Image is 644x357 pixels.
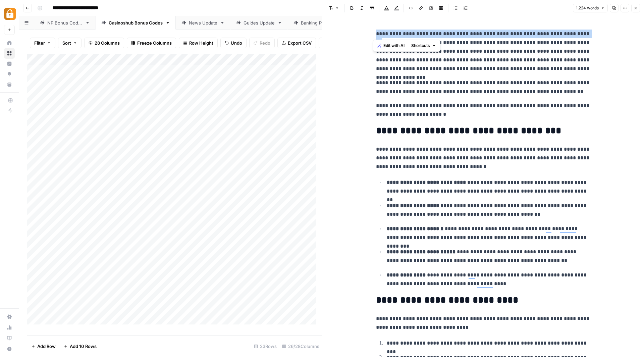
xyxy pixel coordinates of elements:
a: NP Bonus Codes [34,16,96,30]
div: 23 Rows [251,341,279,352]
button: Help + Support [4,344,15,354]
button: Export CSV [277,38,316,48]
span: Redo [260,40,270,46]
div: Casinoshub Bonus Codes [109,19,163,26]
div: News Update [189,19,217,26]
a: Usage [4,322,15,333]
span: Export CSV [288,40,312,46]
button: Row Height [179,38,218,48]
a: Learning Hub [4,333,15,344]
button: Redo [249,38,275,48]
span: 28 Columns [95,40,120,46]
div: Guides Update [244,19,275,26]
button: Sort [58,38,82,48]
button: 1,224 words [573,4,608,12]
button: Shortcuts [409,41,439,50]
a: Guides Update [230,16,288,30]
button: Workspace: Adzz [4,5,15,22]
button: Freeze Columns [127,38,176,48]
button: Add Row [27,341,60,352]
a: Settings [4,311,15,322]
button: Filter [30,38,55,48]
a: News Update [176,16,230,30]
div: Banking Pages Update [301,19,348,26]
span: Row Height [189,40,213,46]
a: Home [4,38,15,48]
a: Casinoshub Bonus Codes [96,16,176,30]
div: 26/28 Columns [279,341,322,352]
button: Edit with AI [375,41,407,50]
span: 1,224 words [576,5,599,11]
span: Freeze Columns [137,40,172,46]
span: Add Row [37,343,56,350]
span: Sort [62,40,71,46]
img: Adzz Logo [4,8,16,20]
button: Undo [220,38,247,48]
button: 28 Columns [84,38,124,48]
span: Filter [34,40,45,46]
a: Banking Pages Update [288,16,361,30]
a: Insights [4,58,15,69]
button: Add 10 Rows [60,341,101,352]
a: Opportunities [4,69,15,80]
span: Add 10 Rows [70,343,97,350]
span: Shortcuts [411,43,430,49]
a: Your Data [4,79,15,90]
a: Browse [4,48,15,59]
span: Undo [231,40,242,46]
span: Edit with AI [383,43,405,49]
div: NP Bonus Codes [47,19,83,26]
